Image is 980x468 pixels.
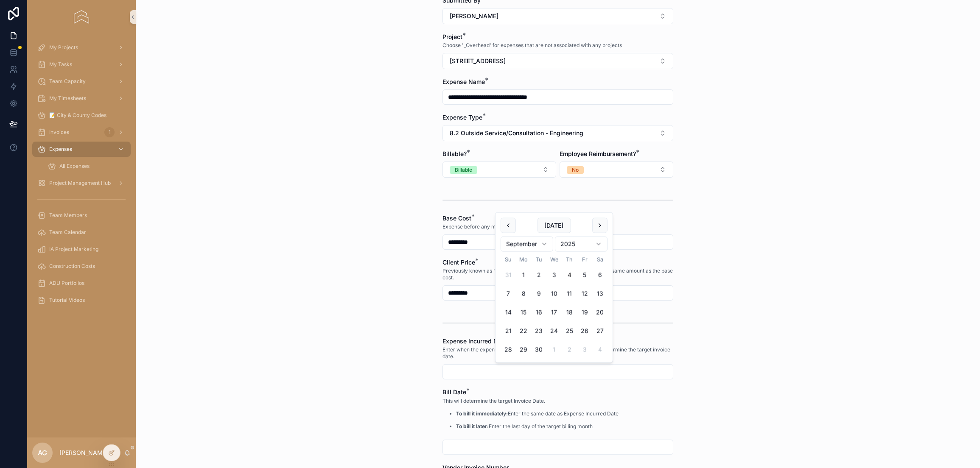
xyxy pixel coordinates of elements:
[562,255,577,264] th: Thursday
[546,255,562,264] th: Wednesday
[546,323,562,339] button: Wednesday, September 24th, 2025
[592,286,608,301] button: Saturday, September 13th, 2025
[32,91,131,106] a: My Timesheets
[501,305,516,320] button: Sunday, September 14th, 2025
[59,163,90,170] span: All Expenses
[32,276,131,291] a: ADU Portfolios
[546,305,562,320] button: Wednesday, September 17th, 2025
[450,12,498,20] span: [PERSON_NAME]
[49,280,84,287] span: ADU Portfolios
[42,159,131,174] a: All Expenses
[38,448,47,458] span: AG
[455,166,472,174] div: Billable
[516,286,531,301] button: Monday, September 8th, 2025
[49,129,69,136] span: Invoices
[32,175,131,191] a: Project Management Hub
[442,42,622,49] span: Choose '_Overhead' for expenses that are not associated with any projects
[516,255,531,264] th: Monday
[32,225,131,240] a: Team Calendar
[531,267,546,283] button: Tuesday, September 2nd, 2025
[546,342,562,357] button: Wednesday, October 1st, 2025
[562,267,577,283] button: Today, Thursday, September 4th, 2025
[49,212,87,219] span: Team Members
[501,323,516,339] button: Sunday, September 21st, 2025
[450,57,506,65] span: [STREET_ADDRESS]
[562,342,577,357] button: Thursday, October 2nd, 2025
[592,323,608,339] button: Saturday, September 27th, 2025
[32,74,131,89] a: Team Capacity
[32,142,131,157] a: Expenses
[546,286,562,301] button: Wednesday, September 10th, 2025
[592,342,608,357] button: Saturday, October 4th, 2025
[450,129,583,137] span: 8.2 Outside Service/Consultation - Engineering
[49,112,106,119] span: 📝 City & County Codes
[577,255,592,264] th: Friday
[516,342,531,357] button: Monday, September 29th, 2025
[562,305,577,320] button: Thursday, September 18th, 2025
[32,57,131,72] a: My Tasks
[49,146,72,153] span: Expenses
[49,263,95,270] span: Construction Costs
[442,267,673,281] span: Previously known as 'Marked Up Cost.' If there's no markup, enter the same amount as the base cost.
[531,342,546,357] button: Tuesday, September 30th, 2025
[32,242,131,257] a: IA Project Marketing
[560,162,673,178] button: Select Button
[572,166,579,174] div: No
[562,323,577,339] button: Thursday, September 25th, 2025
[442,114,482,121] span: Expense Type
[442,337,507,345] span: Expense Incurred Date
[456,410,619,418] p: Enter the same date as Expense Incurred Date
[442,78,485,85] span: Expense Name
[501,255,608,357] table: September 2025
[49,246,98,253] span: IA Project Marketing
[456,423,619,430] p: Enter the last day of the target billing month
[531,305,546,320] button: Tuesday, September 16th, 2025
[442,214,471,222] span: Base Cost
[537,218,571,233] button: [DATE]
[442,150,467,157] span: Billable?
[577,286,592,301] button: Friday, September 12th, 2025
[32,125,131,140] a: Invoices1
[27,34,136,437] div: scrollable content
[456,423,489,429] strong: To bill it later:
[32,108,131,123] a: 📝 City & County Codes
[49,95,86,102] span: My Timesheets
[442,346,673,360] span: Enter when the expense was incurred. This will NOT automatically determine the target invoice date.
[456,410,508,417] strong: To bill it immediately:
[59,448,108,457] p: [PERSON_NAME]
[546,267,562,283] button: Wednesday, September 3rd, 2025
[442,223,510,230] span: Expense before any markup
[562,286,577,301] button: Thursday, September 11th, 2025
[442,259,475,266] span: Client Price
[442,53,673,69] button: Select Button
[442,125,673,141] button: Select Button
[442,388,466,396] span: Bill Date
[501,255,516,264] th: Sunday
[501,286,516,301] button: Sunday, September 7th, 2025
[531,286,546,301] button: Tuesday, September 9th, 2025
[49,229,86,236] span: Team Calendar
[49,297,85,304] span: Tutorial Videos
[442,8,673,24] button: Select Button
[577,305,592,320] button: Friday, September 19th, 2025
[32,259,131,274] a: Construction Costs
[442,33,462,40] span: Project
[32,208,131,223] a: Team Members
[577,267,592,283] button: Friday, September 5th, 2025
[104,127,115,137] div: 1
[74,10,89,24] img: App logo
[49,44,78,51] span: My Projects
[49,78,86,85] span: Team Capacity
[516,305,531,320] button: Monday, September 15th, 2025
[516,267,531,283] button: Monday, September 1st, 2025
[560,150,636,157] span: Employee Reimbursement?
[501,342,516,357] button: Sunday, September 28th, 2025
[592,255,608,264] th: Saturday
[592,305,608,320] button: Saturday, September 20th, 2025
[442,397,619,405] p: This will determine the target Invoice Date.
[32,40,131,55] a: My Projects
[49,61,72,68] span: My Tasks
[501,267,516,283] button: Sunday, August 31st, 2025
[592,267,608,283] button: Saturday, September 6th, 2025
[442,162,556,178] button: Select Button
